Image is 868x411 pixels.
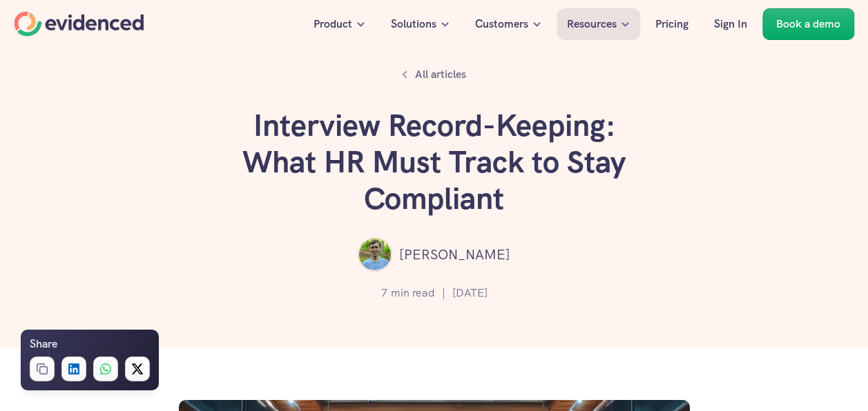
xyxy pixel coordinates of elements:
[399,243,510,265] p: [PERSON_NAME]
[381,284,387,302] p: 7
[714,15,747,33] p: Sign In
[227,108,642,217] h1: Interview Record-Keeping: What HR Must Track to Stay Compliant
[475,15,528,33] p: Customers
[452,284,488,302] p: [DATE]
[394,62,474,87] a: All articles
[655,15,688,33] p: Pricing
[391,284,435,302] p: min read
[442,284,445,302] p: |
[776,15,840,33] p: Book a demo
[762,8,854,40] a: Book a demo
[30,335,57,353] h6: Share
[314,15,352,33] p: Product
[567,15,617,33] p: Resources
[415,66,466,83] p: All articles
[645,8,699,40] a: Pricing
[14,12,144,37] a: Home
[704,8,758,40] a: Sign In
[358,237,392,272] img: ""
[391,15,436,33] p: Solutions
